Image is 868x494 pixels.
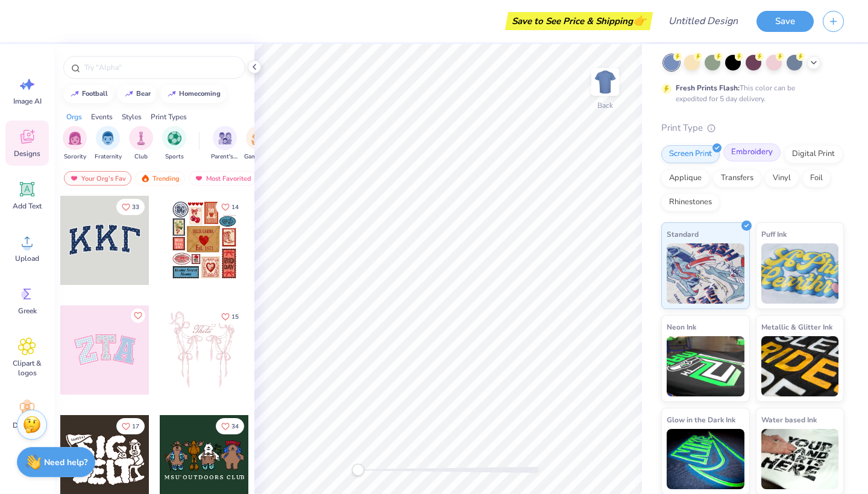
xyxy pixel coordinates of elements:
span: Standard [667,228,699,240]
button: Like [216,418,244,434]
img: Parent's Weekend Image [218,131,232,145]
span: Game Day [244,152,272,161]
img: most_fav.gif [194,174,204,183]
div: football [82,90,108,97]
img: Sports Image [168,131,181,145]
div: Digital Print [784,145,843,163]
button: Like [216,308,244,325]
div: Trending [135,171,185,186]
button: Like [216,199,244,215]
span: 33 [132,204,139,210]
div: filter for Club [129,126,153,161]
span: 👉 [633,13,646,28]
div: bear [136,90,151,97]
img: Club Image [134,131,148,145]
button: bear [118,85,156,103]
button: homecoming [160,85,226,103]
strong: Need help? [44,457,87,468]
span: Club [134,152,148,161]
img: trend_line.gif [124,90,134,98]
div: filter for Sorority [63,126,87,161]
div: Vinyl [765,169,799,187]
button: Like [131,308,145,323]
span: Designs [14,149,40,158]
div: filter for Sports [162,126,186,161]
button: filter button [244,126,272,161]
img: Neon Ink [667,336,744,396]
div: Rhinestones [661,193,720,211]
img: Metallic & Glitter Ink [761,336,839,396]
span: Greek [18,306,37,316]
button: football [63,85,113,103]
div: Foil [802,169,831,187]
button: filter button [95,126,122,161]
img: trending.gif [140,174,150,183]
button: Like [116,199,145,215]
span: 15 [231,314,239,320]
span: Parent's Weekend [211,152,239,161]
span: Water based Ink [761,413,817,426]
div: Accessibility label [352,464,364,476]
span: Glow in the Dark Ink [667,413,735,426]
div: Transfers [713,169,761,187]
div: Most Favorited [189,171,257,186]
span: 14 [231,204,239,210]
button: filter button [63,126,87,161]
span: Sorority [64,152,86,161]
div: filter for Game Day [244,126,272,161]
div: Embroidery [723,143,781,161]
img: trend_line.gif [167,90,177,98]
img: trend_line.gif [70,90,80,98]
div: Screen Print [661,145,720,163]
div: Your Org's Fav [64,171,131,186]
button: Save [756,11,814,32]
div: Print Types [151,111,187,122]
div: This color can be expedited for 5 day delivery. [676,83,824,104]
input: Untitled Design [659,9,747,33]
span: Decorate [13,421,42,430]
span: Add Text [13,201,42,211]
span: 34 [231,424,239,430]
span: Clipart & logos [7,358,47,378]
div: homecoming [179,90,221,97]
span: Image AI [13,96,42,106]
div: Applique [661,169,709,187]
img: most_fav.gif [69,174,79,183]
div: Events [91,111,113,122]
span: Metallic & Glitter Ink [761,320,832,333]
img: Glow in the Dark Ink [667,429,744,489]
div: Orgs [66,111,82,122]
button: filter button [162,126,186,161]
div: Print Type [661,121,844,135]
div: Back [597,100,613,111]
button: filter button [129,126,153,161]
button: filter button [211,126,239,161]
img: Puff Ink [761,243,839,304]
button: Like [116,418,145,434]
img: Back [593,70,617,94]
div: filter for Fraternity [95,126,122,161]
span: Fraternity [95,152,122,161]
span: Sports [165,152,184,161]
img: Sorority Image [68,131,82,145]
span: Upload [15,254,39,263]
img: Standard [667,243,744,304]
span: 17 [132,424,139,430]
img: Game Day Image [251,131,265,145]
img: Fraternity Image [101,131,115,145]
span: Puff Ink [761,228,787,240]
div: Save to See Price & Shipping [508,12,650,30]
img: Water based Ink [761,429,839,489]
div: Styles [122,111,142,122]
span: Neon Ink [667,320,696,333]
input: Try "Alpha" [83,61,237,73]
strong: Fresh Prints Flash: [676,83,740,93]
div: filter for Parent's Weekend [211,126,239,161]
